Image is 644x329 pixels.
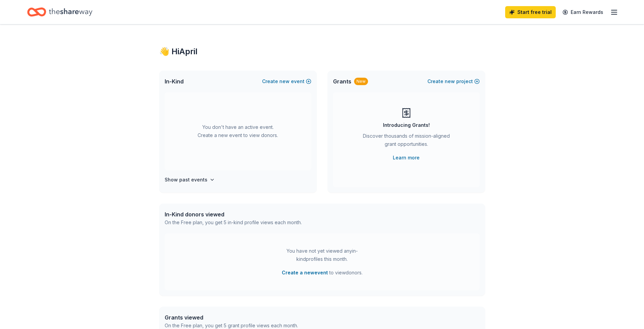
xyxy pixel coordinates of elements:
[159,46,485,57] div: 👋 Hi April
[558,6,607,18] a: Earn Rewards
[165,77,184,85] span: In-Kind
[279,77,290,85] span: new
[445,77,455,85] span: new
[27,4,92,20] a: Home
[505,6,556,18] a: Start free trial
[165,176,215,184] button: Show past events
[354,78,368,85] div: New
[165,210,302,218] div: In-Kind donors viewed
[383,121,430,129] div: Introducing Grants!
[333,77,351,85] span: Grants
[427,77,480,85] button: Createnewproject
[165,176,207,184] h4: Show past events
[393,154,420,162] a: Learn more
[165,218,302,227] div: On the Free plan, you get 5 in-kind profile views each month.
[360,132,453,151] div: Discover thousands of mission-aligned grant opportunities.
[165,92,311,170] div: You don't have an active event. Create a new event to view donors.
[165,313,298,322] div: Grants viewed
[280,247,365,263] div: You have not yet viewed any in-kind profiles this month.
[262,77,311,85] button: Createnewevent
[282,269,328,277] button: Create a newevent
[282,269,363,277] span: to view donors .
